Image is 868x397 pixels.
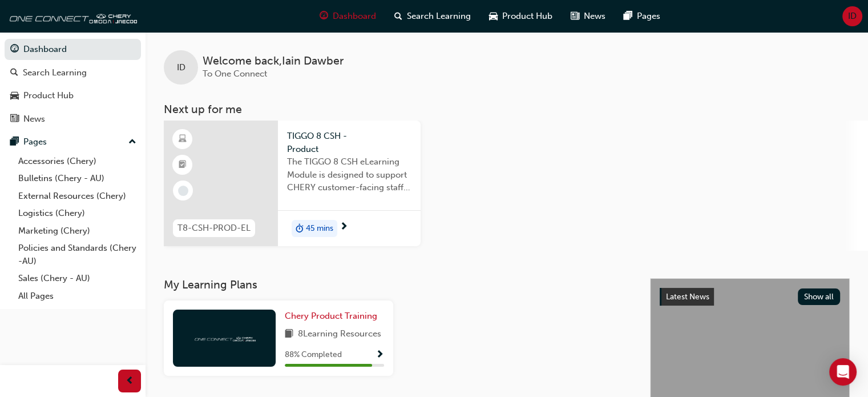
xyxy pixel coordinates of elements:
[287,155,411,194] span: The TIGGO 8 CSH eLearning Module is designed to support CHERY customer-facing staff with the prod...
[287,130,411,155] span: TIGGO 8 CSH - Product
[5,37,141,131] button: DashboardSearch LearningProduct HubNews
[666,292,709,302] span: Latest News
[164,121,421,246] a: T8-CSH-PROD-ELTIGGO 8 CSH - ProductThe TIGGO 8 CSH eLearning Module is designed to support CHERY ...
[376,350,384,360] span: Show Progress
[310,5,385,28] a: guage-iconDashboard
[5,85,141,106] a: Product Hub
[5,39,141,60] a: Dashboard
[14,170,141,187] a: Bulletins (Chery - AU)
[584,10,605,23] span: News
[624,9,632,23] span: pages-icon
[660,288,840,306] a: Latest NewsShow all
[164,278,632,291] h3: My Learning Plans
[14,153,141,170] a: Accessories (Chery)
[179,158,187,173] span: booktick-icon
[5,131,141,153] button: Pages
[126,374,134,388] span: prev-icon
[23,113,45,126] div: News
[571,9,579,23] span: news-icon
[340,222,348,232] span: next-icon
[14,270,141,287] a: Sales (Chery - AU)
[14,204,141,222] a: Logistics (Chery)
[179,132,187,147] span: learningResourceType_ELEARNING-icon
[23,135,47,149] div: Pages
[637,10,660,23] span: Pages
[798,288,841,305] button: Show all
[14,187,141,205] a: External Resources (Chery)
[6,5,137,27] img: oneconnect
[10,68,18,78] span: search-icon
[285,327,293,342] span: book-icon
[5,62,141,83] a: Search Learning
[10,114,19,125] span: news-icon
[376,348,384,362] button: Show Progress
[285,310,382,323] a: Chery Product Training
[296,221,304,236] span: duration-icon
[285,311,377,321] span: Chery Product Training
[178,186,188,196] span: learningRecordVerb_NONE-icon
[562,5,615,28] a: news-iconNews
[385,5,480,28] a: search-iconSearch Learning
[5,109,141,130] a: News
[298,327,381,342] span: 8 Learning Resources
[193,332,256,343] img: oneconnect
[203,55,344,68] span: Welcome back , Iain Dawber
[203,69,267,79] span: To One Connect
[177,61,185,74] span: ID
[306,222,333,235] span: 45 mins
[14,287,141,305] a: All Pages
[407,10,471,23] span: Search Learning
[394,9,402,23] span: search-icon
[14,222,141,240] a: Marketing (Chery)
[23,66,87,79] div: Search Learning
[829,358,857,386] div: Open Intercom Messenger
[10,137,19,147] span: pages-icon
[146,103,868,116] h3: Next up for me
[502,10,552,23] span: Product Hub
[489,9,498,23] span: car-icon
[14,239,141,270] a: Policies and Standards (Chery -AU)
[320,9,328,23] span: guage-icon
[615,5,669,28] a: pages-iconPages
[333,10,376,23] span: Dashboard
[842,6,862,26] button: ID
[23,89,74,102] div: Product Hub
[848,10,857,23] span: ID
[128,135,136,150] span: up-icon
[10,91,19,101] span: car-icon
[285,348,342,362] span: 88 % Completed
[10,45,19,55] span: guage-icon
[177,222,251,235] span: T8-CSH-PROD-EL
[480,5,562,28] a: car-iconProduct Hub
